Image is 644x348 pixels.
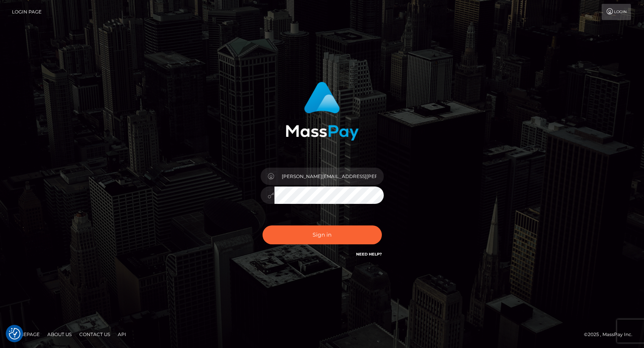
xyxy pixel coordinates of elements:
[9,328,20,340] button: Consent Preferences
[12,4,42,20] a: Login Page
[9,328,20,340] img: Revisit consent button
[76,328,113,340] a: Contact Us
[44,328,75,340] a: About Us
[8,328,43,340] a: Homepage
[263,225,382,244] button: Sign in
[286,82,359,141] img: MassPay Login
[584,330,638,339] div: © 2025 , MassPay Inc.
[356,252,382,257] a: Need Help?
[115,328,129,340] a: API
[602,4,631,20] a: Login
[274,168,384,185] input: Username...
